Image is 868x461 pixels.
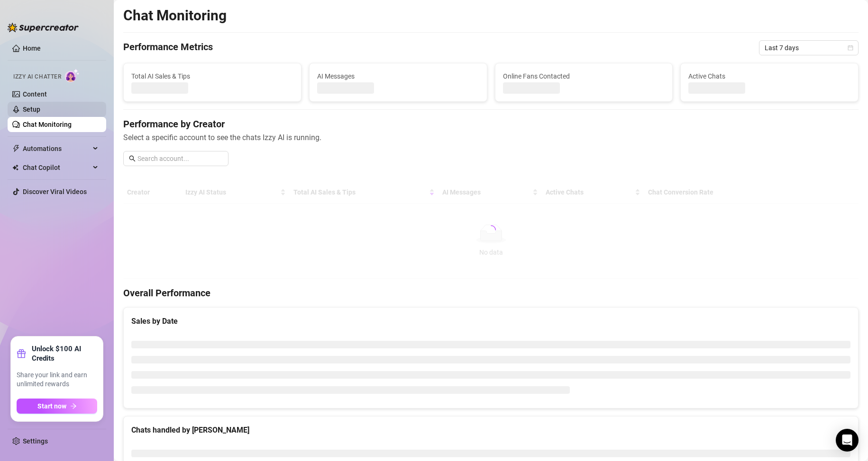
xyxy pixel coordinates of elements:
[23,160,90,175] span: Chat Copilot
[123,132,859,143] span: Select a specific account to see the chats Izzy AI is running.
[70,403,77,409] span: arrow-right
[688,71,850,81] span: Active Chats
[131,315,850,327] div: Sales by Date
[503,71,665,81] span: Online Fans Contacted
[848,45,853,51] span: calendar
[137,153,223,164] input: Search account...
[23,188,87,195] a: Discover Viral Videos
[65,69,80,82] img: AI Chatter
[23,44,41,52] a: Home
[12,164,18,171] img: Chat Copilot
[23,141,90,156] span: Automations
[12,145,20,152] span: thunderbolt
[131,71,293,81] span: Total AI Sales & Tips
[486,225,496,235] span: loading
[37,402,66,410] span: Start now
[8,23,79,32] img: logo-BBDzfeDw.svg
[765,41,853,55] span: Last 7 days
[317,71,479,81] span: AI Messages
[13,72,61,81] span: Izzy AI Chatter
[23,90,47,98] a: Content
[17,349,26,358] span: gift
[129,155,136,162] span: search
[23,437,48,445] a: Settings
[17,371,97,389] span: Share your link and earn unlimited rewards
[17,399,97,414] button: Start nowarrow-right
[23,106,40,113] a: Setup
[23,121,72,128] a: Chat Monitoring
[131,424,850,436] div: Chats handled by [PERSON_NAME]
[836,429,859,452] div: Open Intercom Messenger
[32,344,97,363] strong: Unlock $100 AI Credits
[123,286,859,300] h4: Overall Performance
[123,40,213,55] h4: Performance Metrics
[123,117,859,131] h4: Performance by Creator
[123,7,227,25] h2: Chat Monitoring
